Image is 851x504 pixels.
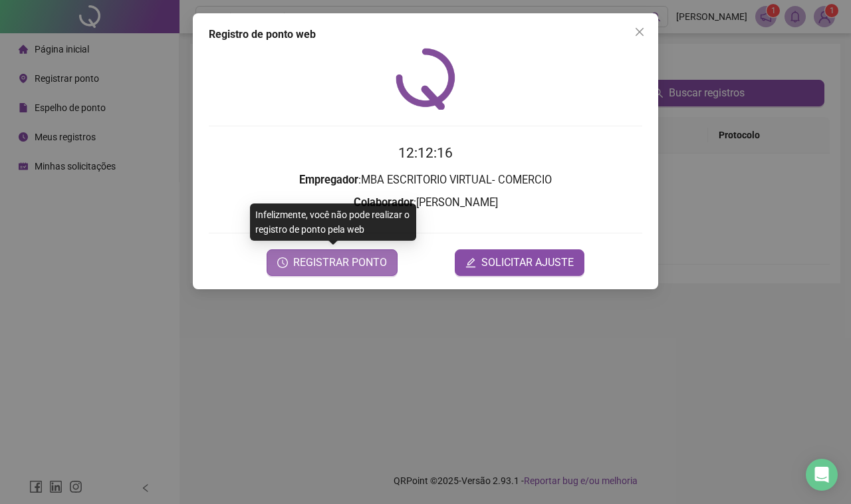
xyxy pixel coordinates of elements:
[299,174,358,186] strong: Empregador
[465,257,476,268] span: edit
[209,194,642,211] h3: : [PERSON_NAME]
[481,255,574,271] span: SOLICITAR AJUSTE
[398,145,453,161] time: 12:12:16
[209,172,642,189] h3: : MBA ESCRITORIO VIRTUAL- COMERCIO
[455,249,584,276] button: editSOLICITAR AJUSTE
[629,21,650,43] button: Close
[396,48,455,110] img: QRPoint
[806,459,838,491] div: Open Intercom Messenger
[354,196,414,209] strong: Colaborador
[267,249,398,276] button: REGISTRAR PONTO
[293,255,387,271] span: REGISTRAR PONTO
[250,203,416,241] div: Infelizmente, você não pode realizar o registro de ponto pela web
[209,27,642,43] div: Registro de ponto web
[277,257,288,268] span: clock-circle
[634,27,645,37] span: close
